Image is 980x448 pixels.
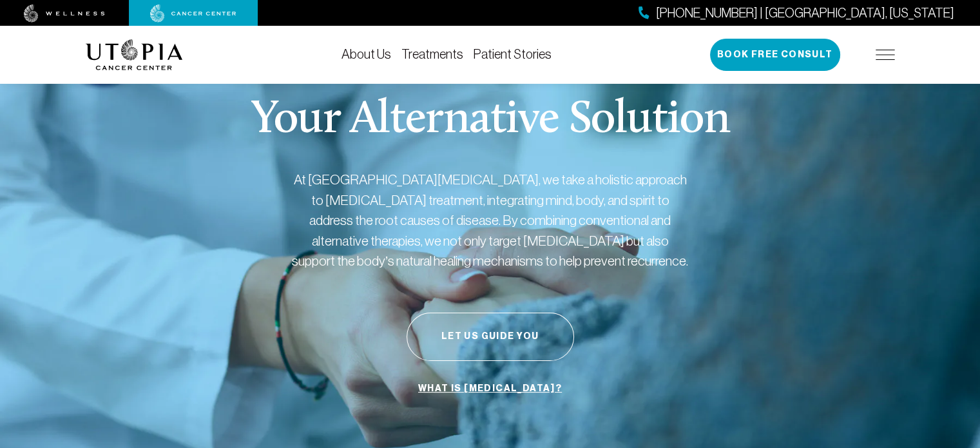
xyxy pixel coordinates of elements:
[24,5,105,23] img: wellness
[341,47,391,61] a: About Us
[150,5,236,23] img: cancer center
[639,4,954,23] a: [PHONE_NUMBER] | [GEOGRAPHIC_DATA], [US_STATE]
[291,170,690,271] p: At [GEOGRAPHIC_DATA][MEDICAL_DATA], we take a holistic approach to [MEDICAL_DATA] treatment, inte...
[415,376,565,401] a: What is [MEDICAL_DATA]?
[656,4,954,23] span: [PHONE_NUMBER] | [GEOGRAPHIC_DATA], [US_STATE]
[876,50,895,60] img: icon-hamburger
[710,39,840,71] button: Book Free Consult
[474,47,552,61] a: Patient Stories
[251,97,729,144] p: Your Alternative Solution
[407,313,574,361] button: Let Us Guide You
[86,39,183,70] img: logo
[401,47,463,61] a: Treatments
